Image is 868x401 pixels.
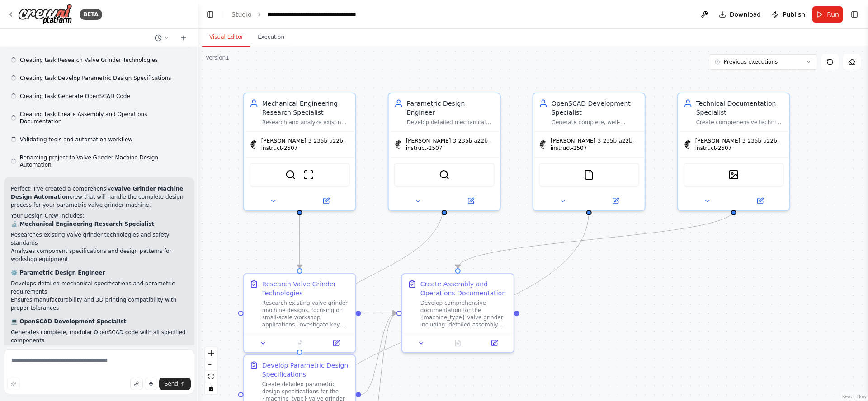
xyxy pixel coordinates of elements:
span: Creating task Develop Parametric Design Specifications [20,75,171,82]
div: Research existing valve grinder machine designs, focusing on small-scale workshop applications. I... [262,299,350,328]
button: Previous executions [709,54,817,70]
div: Research Valve Grinder Technologies [262,280,350,298]
span: Creating task Create Assembly and Operations Documentation [20,111,187,125]
span: Creating task Generate OpenSCAD Code [20,93,130,100]
span: Run [827,10,839,19]
g: Edge from 11e0f967-8ad0-45a6-a67e-6a1e4224ea80 to 9c24b623-37db-49ad-9bf8-6ced4cf62b4f [453,210,738,268]
div: Technical Documentation Specialist [696,99,784,117]
button: Hide left sidebar [204,8,217,21]
g: Edge from 406d4fa1-19c2-4ae6-a267-837130b62b34 to 80686694-7eab-4155-bab5-0d6fa26ce8fb [295,201,449,350]
button: Run [812,6,843,23]
div: Generate complete, well-documented OpenSCAD code for the {machine_type} valve grinder based on th... [552,119,639,126]
div: Create Assembly and Operations DocumentationDevelop comprehensive documentation for the {machine_... [401,273,514,353]
div: Develop Parametric Design Specifications [262,361,350,379]
span: [PERSON_NAME]-3-235b-a22b-instruct-2507 [551,137,639,152]
li: Researches existing valve grinder technologies and safety standards [11,231,187,247]
div: OpenSCAD Development Specialist [552,99,639,117]
div: Mechanical Engineering Research SpecialistResearch and analyze existing valve grinder machines, t... [243,93,356,211]
h2: Your Design Crew Includes: [11,212,187,220]
img: DallETool [728,169,739,180]
button: Publish [768,6,809,23]
div: React Flow controls [205,347,217,394]
div: Parametric Design Engineer [407,99,495,117]
img: SerperDevTool [285,169,296,180]
a: React Flow attribution [842,394,867,399]
button: Open in side panel [735,196,786,206]
span: Publish [783,10,805,19]
div: Develop detailed mechanical specifications and parametric design requirements for the {machine_ty... [407,119,495,126]
g: Edge from fb439a7f-551b-49bf-a71c-1c5bf21d4005 to 9c24b623-37db-49ad-9bf8-6ced4cf62b4f [361,308,396,317]
span: Send [165,380,178,387]
button: toggle interactivity [205,382,217,394]
img: Logo [18,4,72,25]
button: fit view [205,371,217,382]
div: BETA [80,9,102,20]
g: Edge from 90a58046-8141-45cd-b05c-88e1ed6f3e28 to fb439a7f-551b-49bf-a71c-1c5bf21d4005 [295,210,304,268]
button: Upload files [130,378,143,390]
button: No output available [280,338,319,349]
div: OpenSCAD Development SpecialistGenerate complete, well-documented OpenSCAD code for the {machine_... [533,93,646,211]
button: Open in side panel [321,338,352,349]
li: Creates parametric variables and comprehensive documentation within the code [11,345,187,361]
span: [PERSON_NAME]-3-235b-a22b-instruct-2507 [406,137,495,152]
button: Click to speak your automation idea [145,378,157,390]
span: Download [730,10,761,19]
span: [PERSON_NAME]-3-235b-a22b-instruct-2507 [261,137,350,152]
span: Creating task Research Valve Grinder Technologies [20,56,158,64]
button: Send [159,378,191,390]
span: Renaming project to Valve Grinder Machine Design Automation [20,154,187,168]
div: Parametric Design EngineerDevelop detailed mechanical specifications and parametric design requir... [388,93,501,211]
span: Previous executions [724,58,778,65]
button: Open in side panel [301,196,352,206]
div: Research Valve Grinder TechnologiesResearch existing valve grinder machine designs, focusing on s... [243,273,356,353]
button: Open in side panel [445,196,496,206]
li: Analyzes component specifications and design patterns for workshop equipment [11,247,187,263]
strong: ⚙️ Parametric Design Engineer [11,270,105,276]
g: Edge from 80686694-7eab-4155-bab5-0d6fa26ce8fb to 9c24b623-37db-49ad-9bf8-6ced4cf62b4f [361,308,396,399]
button: Show right sidebar [848,8,861,21]
strong: 🔬 Mechanical Engineering Research Specialist [11,221,154,227]
nav: breadcrumb [231,10,369,19]
button: Download [715,6,765,23]
button: Improve this prompt [7,378,20,390]
li: Ensures manufacturability and 3D printing compatibility with proper tolerances [11,296,187,312]
img: FileReadTool [584,169,594,180]
img: ScrapeWebsiteTool [303,169,314,180]
img: SerperDevTool [439,169,450,180]
button: No output available [439,338,477,349]
button: Open in side panel [479,338,510,349]
p: Perfect! I've created a comprehensive crew that will handle the complete design process for your ... [11,185,187,209]
div: Research and analyze existing valve grinder machines, their components, specifications, and desig... [262,119,350,126]
div: Create Assembly and Operations Documentation [420,280,508,298]
button: Execution [250,28,292,47]
button: zoom out [205,359,217,371]
span: [PERSON_NAME]-3-235b-a22b-instruct-2507 [695,137,784,152]
a: Studio [231,11,252,18]
strong: 💻 OpenSCAD Development Specialist [11,318,126,325]
button: Visual Editor [202,28,250,47]
button: Open in side panel [590,196,641,206]
div: Mechanical Engineering Research Specialist [262,99,350,117]
button: zoom in [205,347,217,359]
li: Develops detailed mechanical specifications and parametric requirements [11,280,187,296]
div: Develop comprehensive documentation for the {machine_type} valve grinder including: detailed asse... [420,299,508,328]
div: Technical Documentation SpecialistCreate comprehensive technical documentation for the {machine_t... [677,93,790,211]
div: Create comprehensive technical documentation for the {machine_type} valve grinder including assem... [696,119,784,126]
li: Generates complete, modular OpenSCAD code with all specified components [11,328,187,345]
span: Validating tools and automation workflow [20,136,132,143]
div: Version 1 [206,54,229,61]
button: Switch to previous chat [151,33,173,43]
button: Start a new chat [176,33,191,43]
